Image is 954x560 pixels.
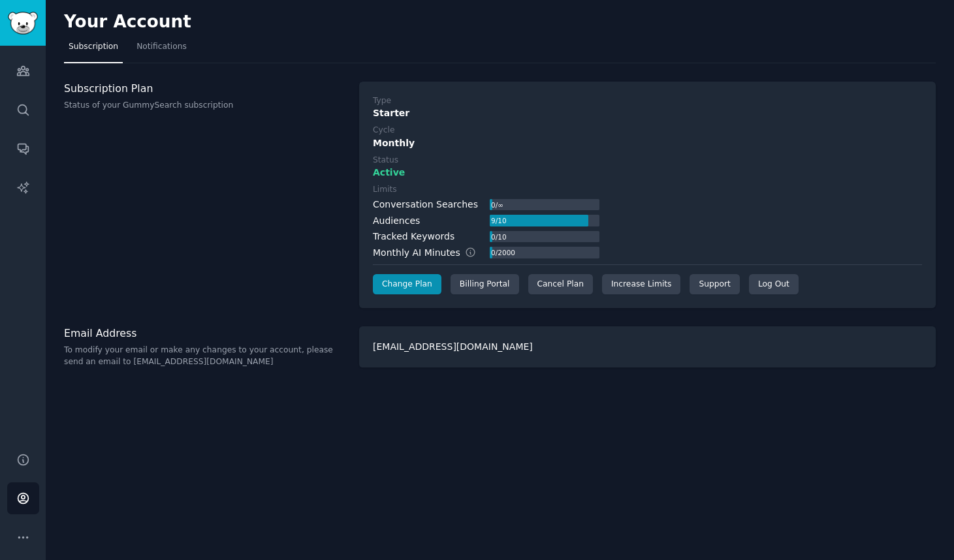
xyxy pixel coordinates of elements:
[64,82,345,95] h3: Subscription Plan
[64,345,345,367] p: To modify your email or make any changes to your account, please send an email to [EMAIL_ADDRESS]...
[690,274,739,295] a: Support
[373,198,478,211] div: Conversation Searches
[373,136,922,150] div: Monthly
[373,274,441,295] a: Change Plan
[528,274,593,295] div: Cancel Plan
[451,274,519,295] div: Billing Portal
[490,215,507,226] div: 9 / 10
[64,326,345,340] h3: Email Address
[64,100,345,112] p: Status of your GummySearch subscription
[373,155,398,166] div: Status
[490,199,504,211] div: 0 / ∞
[373,214,420,228] div: Audiences
[373,166,405,179] span: Active
[373,106,922,120] div: Starter
[373,125,394,136] div: Cycle
[373,95,391,107] div: Type
[136,41,187,53] span: Notifications
[69,41,118,53] span: Subscription
[373,184,397,196] div: Limits
[373,246,490,260] div: Monthly AI Minutes
[749,274,799,295] div: Log Out
[64,37,123,63] a: Subscription
[490,231,507,243] div: 0 / 10
[132,37,191,63] a: Notifications
[8,12,38,35] img: GummySearch logo
[490,247,516,258] div: 0 / 2000
[602,274,681,295] a: Increase Limits
[359,326,936,367] div: [EMAIL_ADDRESS][DOMAIN_NAME]
[373,230,454,243] div: Tracked Keywords
[64,12,191,33] h2: Your Account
